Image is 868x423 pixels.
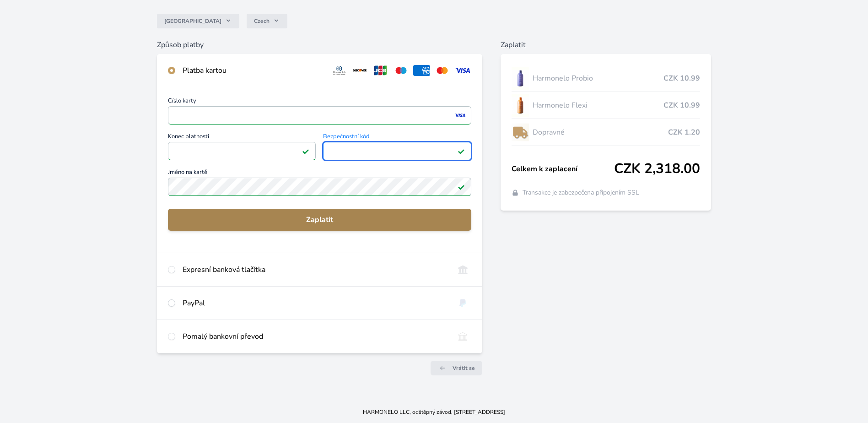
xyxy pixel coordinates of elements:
[533,100,664,111] span: Harmonelo Flexi
[458,183,465,190] img: Platné pole
[183,264,447,275] div: Expresní banková tlačítka
[454,264,471,275] img: onlineBanking_CZ.svg
[454,298,471,309] img: paypal.svg
[512,67,529,90] img: CLEAN_PROBIO_se_stinem_x-lo.jpg
[413,65,430,76] img: amex.svg
[175,214,464,225] span: Zaplatit
[327,145,467,157] iframe: Iframe pro bezpečnostní kód
[668,127,700,138] span: CZK 1.20
[168,178,471,196] input: Jméno na kartěPlatné pole
[323,134,471,142] span: Bezpečnostní kód
[168,209,471,231] button: Zaplatit
[183,298,447,309] div: PayPal
[254,17,270,25] span: Czech
[168,169,471,178] span: Jméno na kartě
[663,73,700,84] span: CZK 10.99
[168,134,316,142] span: Konec platnosti
[393,65,410,76] img: maestro.svg
[523,188,639,197] span: Transakce je zabezpečena připojením SSL
[533,73,664,84] span: Harmonelo Probio
[512,121,529,144] img: delivery-lo.png
[458,147,465,155] img: Platné pole
[614,161,700,177] span: CZK 2,318.00
[164,17,221,25] span: [GEOGRAPHIC_DATA]
[512,94,529,117] img: CLEAN_FLEXI_se_stinem_x-hi_(1)-lo.jpg
[168,98,471,106] span: Číslo karty
[454,331,471,342] img: bankTransfer_IBAN.svg
[157,14,239,28] button: [GEOGRAPHIC_DATA]
[172,109,467,122] iframe: Iframe pro číslo karty
[172,145,312,157] iframe: Iframe pro datum vypršení platnosti
[183,65,323,76] div: Platba kartou
[247,14,287,28] button: Czech
[501,39,712,50] h6: Zaplatit
[454,65,471,76] img: visa.svg
[351,65,368,76] img: discover.svg
[372,65,389,76] img: jcb.svg
[431,361,482,375] a: Vrátit se
[512,163,615,174] span: Celkem k zaplacení
[157,39,482,50] h6: Způsob platby
[454,111,466,119] img: visa
[533,127,669,138] span: Dopravné
[663,100,700,111] span: CZK 10.99
[434,65,451,76] img: mc.svg
[183,331,447,342] div: Pomalý bankovní převod
[331,65,348,76] img: diners.svg
[302,147,309,155] img: Platné pole
[453,364,475,372] span: Vrátit se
